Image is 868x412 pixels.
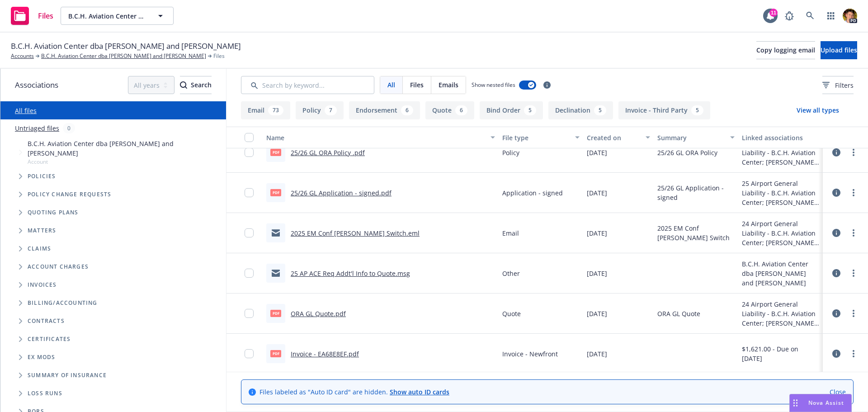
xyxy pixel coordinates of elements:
[587,188,607,198] span: [DATE]
[63,123,75,133] div: 0
[657,148,717,157] span: 25/26 GL ORA Policy
[270,310,281,317] span: pdf
[789,394,852,412] button: Nova Assist
[245,133,254,142] input: Select all
[28,336,71,342] span: Certificates
[502,228,519,238] span: Email
[455,105,467,115] div: 6
[835,81,854,90] span: Filters
[821,41,857,59] button: Upload files
[263,127,499,148] button: Name
[291,229,420,237] a: 2025 EM Conf [PERSON_NAME] Switch.eml
[241,76,374,94] input: Search by keyword...
[41,52,206,60] a: B.C.H. Aviation Center dba [PERSON_NAME] and [PERSON_NAME]
[270,189,281,196] span: pdf
[401,105,413,115] div: 6
[28,174,56,179] span: Policies
[180,76,212,94] button: SearchSearch
[270,149,281,156] span: pdf
[782,101,854,119] button: View all types
[410,80,424,90] span: Files
[245,349,254,358] input: Toggle Row Selected
[790,394,801,412] div: Drag to move
[259,387,449,397] span: Files labeled as "Auto ID card" are hidden.
[15,79,58,91] span: Associations
[28,355,55,360] span: Ex Mods
[822,7,840,25] a: Switch app
[587,309,607,318] span: [DATE]
[291,350,359,358] a: Invoice - EA68E8EF.pdf
[502,349,558,359] span: Invoice - Newfront
[11,40,241,52] span: B.C.H. Aviation Center dba [PERSON_NAME] and [PERSON_NAME]
[28,228,56,233] span: Matters
[180,76,212,94] div: Search
[502,309,521,318] span: Quote
[502,269,520,278] span: Other
[657,223,735,242] span: 2025 EM Conf [PERSON_NAME] Switch
[830,387,846,397] a: Close
[266,133,485,142] div: Name
[848,147,859,158] a: more
[756,46,815,54] span: Copy logging email
[808,399,844,407] span: Nova Assist
[28,139,222,158] span: B.C.H. Aviation Center dba [PERSON_NAME] and [PERSON_NAME]
[28,300,98,306] span: Billing/Accounting
[11,52,34,60] a: Accounts
[0,137,226,294] div: Tree Example
[291,309,346,318] a: ORA GL Quote.pdf
[180,81,187,89] svg: Search
[848,348,859,359] a: more
[28,192,111,197] span: Policy change requests
[822,76,854,94] button: Filters
[28,318,65,324] span: Contracts
[801,7,819,25] a: Search
[390,388,449,396] a: Show auto ID cards
[245,269,254,278] input: Toggle Row Selected
[439,80,458,90] span: Emails
[587,148,607,157] span: [DATE]
[548,101,613,119] button: Declination
[742,219,819,247] div: 24 Airport General Liability - B.C.H. Aviation Center; [PERSON_NAME] & [PERSON_NAME] dba
[742,133,819,142] div: Linked associations
[28,282,57,288] span: Invoices
[742,259,819,288] div: B.C.H. Aviation Center dba [PERSON_NAME] and [PERSON_NAME]
[587,349,607,359] span: [DATE]
[691,105,703,115] div: 5
[587,269,607,278] span: [DATE]
[28,264,89,270] span: Account charges
[245,148,254,157] input: Toggle Row Selected
[587,133,640,142] div: Created on
[657,133,725,142] div: Summary
[28,210,79,215] span: Quoting plans
[245,228,254,237] input: Toggle Row Selected
[756,41,815,59] button: Copy logging email
[38,12,53,19] span: Files
[821,46,857,54] span: Upload files
[15,123,59,133] a: Untriaged files
[822,81,854,90] span: Filters
[499,127,583,148] button: File type
[61,7,174,25] button: B.C.H. Aviation Center dba [PERSON_NAME] and [PERSON_NAME]
[270,350,281,357] span: pdf
[472,81,515,89] span: Show nested files
[742,179,819,207] div: 25 Airport General Liability - B.C.H. Aviation Center; [PERSON_NAME] & [PERSON_NAME] dba
[7,3,57,28] a: Files
[587,228,607,238] span: [DATE]
[502,148,519,157] span: Policy
[848,268,859,279] a: more
[502,133,570,142] div: File type
[583,127,654,148] button: Created on
[425,101,474,119] button: Quote
[738,127,823,148] button: Linked associations
[325,105,337,115] div: 7
[268,105,283,115] div: 73
[657,309,700,318] span: ORA GL Quote
[742,299,819,328] div: 24 Airport General Liability - B.C.H. Aviation Center; [PERSON_NAME] & [PERSON_NAME] dba
[848,187,859,198] a: more
[68,11,146,21] span: B.C.H. Aviation Center dba [PERSON_NAME] and [PERSON_NAME]
[848,227,859,238] a: more
[657,183,735,202] span: 25/26 GL Application - signed
[28,373,107,378] span: Summary of insurance
[843,9,857,23] img: photo
[291,189,392,197] a: 25/26 GL Application - signed.pdf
